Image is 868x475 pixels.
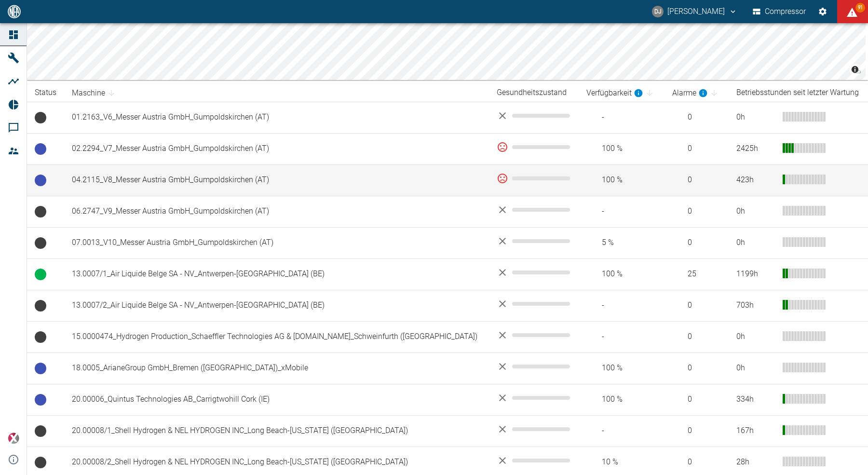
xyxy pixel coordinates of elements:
div: 334 h [736,394,775,405]
span: 25 [672,269,721,280]
span: 0 [672,394,721,405]
span: 10 % [586,457,657,468]
span: 100 % [586,363,657,374]
td: 07.0013_V10_Messer Austria GmbH_Gumpoldskirchen (AT) [64,227,489,258]
td: 01.2163_V6_Messer Austria GmbH_Gumpoldskirchen (AT) [64,102,489,133]
span: Maschine [72,87,118,99]
th: Gesundheitszustand [489,84,579,102]
span: 100 % [586,175,657,186]
span: Keine Daten [35,206,46,217]
span: Betriebsbereit [35,175,46,186]
span: - [586,206,657,217]
div: No data [497,455,571,466]
td: 15.0000474_Hydrogen Production_Schaeffler Technologies AG & [DOMAIN_NAME]_Schweinfurth ([GEOGRAPH... [64,321,489,353]
td: 20.00008/1_Shell Hydrogen & NEL HYDROGEN INC_Long Beach-[US_STATE] ([GEOGRAPHIC_DATA]) [64,415,489,447]
span: Keine Daten [35,457,46,468]
span: - [586,425,657,436]
div: No data [497,204,571,216]
span: - [586,300,657,311]
span: Betrieb [35,269,46,280]
div: 0 h [736,112,775,123]
div: 0 h [736,237,775,248]
span: 0 [672,300,721,311]
div: No data [497,392,571,404]
th: Betriebsstunden seit letzter Wartung [729,84,868,102]
span: Keine Daten [35,237,46,249]
div: No data [497,235,571,247]
span: 5 % [586,237,657,248]
div: 0 h [736,363,775,374]
button: Einstellungen [814,3,831,20]
div: 703 h [736,300,775,311]
div: No data [497,361,571,372]
td: 02.2294_V7_Messer Austria GmbH_Gumpoldskirchen (AT) [64,133,489,164]
th: Status [27,84,64,102]
div: No data [497,423,571,435]
span: 0 [672,143,721,154]
div: DJ [652,6,664,17]
span: 100 % [586,394,657,405]
div: No data [497,329,571,341]
td: 04.2115_V8_Messer Austria GmbH_Gumpoldskirchen (AT) [64,164,489,196]
span: Keine Daten [35,112,46,123]
div: 423 h [736,175,775,186]
div: berechnet für die letzten 7 Tage [586,87,643,99]
div: 0 % [497,173,571,184]
div: 167 h [736,425,775,436]
td: 20.00006_Quintus Technologies AB_Carrigtwohill Cork (IE) [64,384,489,415]
td: 18.0005_ArianeGroup GmbH_Bremen ([GEOGRAPHIC_DATA])_xMobile [64,353,489,384]
td: 13.0007/1_Air Liquide Belge SA - NV_Antwerpen-[GEOGRAPHIC_DATA] (BE) [64,258,489,290]
span: Keine Daten [35,425,46,437]
span: 0 [672,112,721,123]
div: 0 h [736,331,775,342]
div: berechnet für die letzten 7 Tage [672,87,708,99]
span: 0 [672,363,721,374]
img: Xplore Logo [8,433,19,444]
span: Betriebsbereit [35,394,46,406]
span: Keine Daten [35,300,46,312]
div: 28 h [736,457,775,468]
div: 2425 h [736,143,775,154]
div: 1199 h [736,269,775,280]
span: 91 [855,3,865,13]
span: 0 [672,175,721,186]
span: 0 [672,457,721,468]
span: 0 [672,331,721,342]
span: 100 % [586,269,657,280]
span: Keine Daten [35,331,46,343]
div: 0 % [497,141,571,153]
div: 0 h [736,206,775,217]
td: 13.0007/2_Air Liquide Belge SA - NV_Antwerpen-[GEOGRAPHIC_DATA] (BE) [64,290,489,321]
span: 0 [672,206,721,217]
button: david.jasper@nea-x.de [651,3,739,20]
span: 100 % [586,143,657,154]
div: No data [497,267,571,278]
td: 06.2747_V9_Messer Austria GmbH_Gumpoldskirchen (AT) [64,196,489,227]
span: 0 [672,237,721,248]
div: No data [497,298,571,310]
span: 0 [672,425,721,436]
div: No data [497,110,571,122]
span: Betriebsbereit [35,143,46,155]
button: Compressor [751,3,808,20]
span: - [586,112,657,123]
span: - [586,331,657,342]
span: Betriebsbereit [35,363,46,374]
img: logo [7,5,22,18]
